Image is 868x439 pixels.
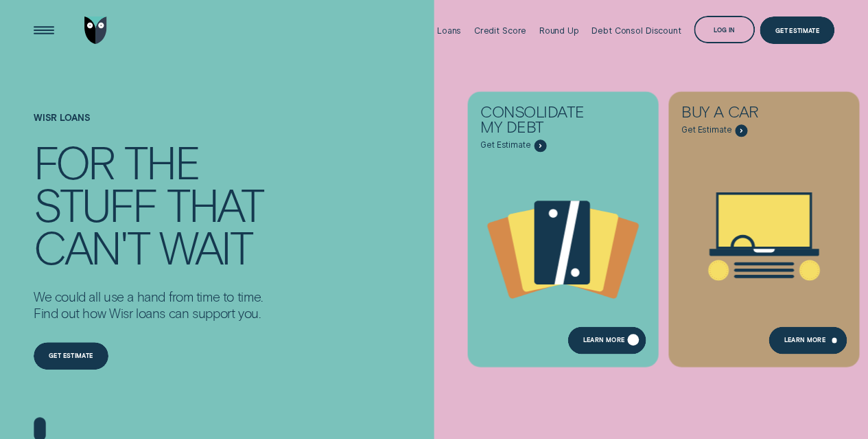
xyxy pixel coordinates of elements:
[681,126,732,136] span: Get Estimate
[34,140,263,268] h4: For the stuff that can't wait
[437,25,461,36] div: Loans
[34,113,263,141] h1: Wisr loans
[124,140,199,183] div: the
[84,16,107,44] img: Wisr
[567,326,646,354] a: Learn more
[34,183,156,225] div: stuff
[159,225,252,268] div: wait
[668,91,859,359] a: Buy a car - Learn more
[30,16,58,44] button: Open Menu
[34,342,108,370] a: Get estimate
[34,140,114,183] div: For
[34,289,263,322] p: We could all use a hand from time to time. Find out how Wisr loans can support you.
[760,16,834,44] a: Get Estimate
[480,104,602,140] div: Consolidate my debt
[34,225,149,268] div: can't
[539,25,579,36] div: Round Up
[681,104,804,124] div: Buy a car
[591,25,681,36] div: Debt Consol Discount
[694,16,755,43] button: Log in
[167,183,263,225] div: that
[769,326,847,354] a: Learn More
[467,91,658,359] a: Consolidate my debt - Learn more
[474,25,527,36] div: Credit Score
[480,141,531,151] span: Get Estimate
